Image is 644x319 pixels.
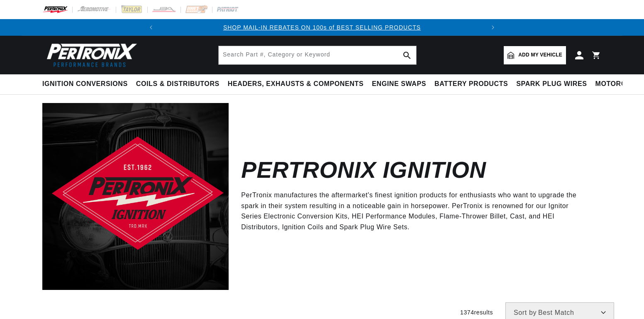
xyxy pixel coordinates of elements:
button: Translation missing: en.sections.announcements.previous_announcement [143,19,159,36]
span: Ignition Conversions [42,80,128,88]
span: Headers, Exhausts & Components [228,80,363,88]
span: Spark Plug Wires [516,80,587,88]
button: search button [398,46,416,64]
a: Add my vehicle [504,46,566,64]
div: Announcement [159,23,485,32]
span: Add my vehicle [518,51,562,59]
p: PerTronix manufactures the aftermarket's finest ignition products for enthusiasts who want to upg... [241,190,589,232]
summary: Engine Swaps [368,74,430,94]
a: SHOP MAIL-IN REBATES ON 100s of BEST SELLING PRODUCTS [223,24,421,31]
img: Pertronix Ignition [42,103,229,290]
span: Battery Products [434,80,508,88]
span: Coils & Distributors [136,80,220,88]
img: Pertronix [42,41,138,69]
h2: Pertronix Ignition [241,160,486,180]
summary: Spark Plug Wires [512,74,591,94]
div: 1 of 2 [159,23,485,32]
input: Search Part #, Category or Keyword [219,46,416,64]
summary: Battery Products [430,74,512,94]
span: Sort by [514,309,537,316]
slideshow-component: Translation missing: en.sections.announcements.announcement_bar [22,19,622,36]
summary: Coils & Distributors [132,74,224,94]
summary: Ignition Conversions [42,74,132,94]
button: Translation missing: en.sections.announcements.next_announcement [485,19,501,36]
summary: Headers, Exhausts & Components [224,74,368,94]
span: 1374 results [460,309,493,316]
span: Engine Swaps [372,80,426,88]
